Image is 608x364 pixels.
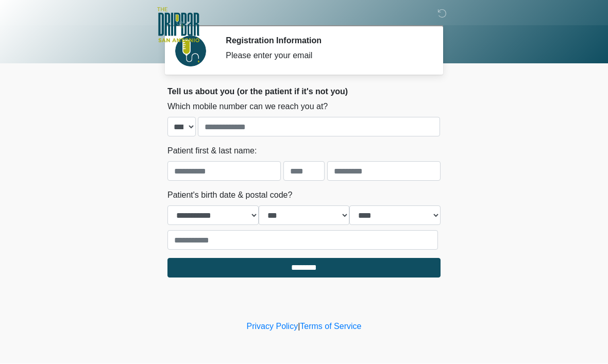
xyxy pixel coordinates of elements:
a: Terms of Service [300,322,361,331]
a: Privacy Policy [247,322,298,331]
div: Please enter your email [226,50,425,62]
img: The DRIPBaR - San Antonio Fossil Creek Logo [157,8,199,44]
h2: Tell us about you (or the patient if it's not you) [167,87,441,97]
label: Patient's birth date & postal code? [167,189,292,202]
img: Agent Avatar [175,36,206,67]
label: Which mobile number can we reach you at? [167,101,328,113]
a: | [298,322,300,331]
label: Patient first & last name: [167,145,257,158]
